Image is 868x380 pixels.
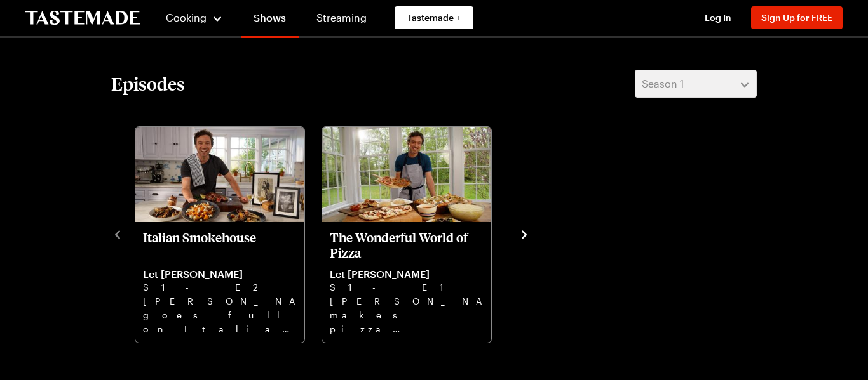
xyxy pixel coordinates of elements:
button: navigate to previous item [111,226,124,241]
span: Sign Up for FREE [761,12,832,23]
img: Italian Smokehouse [135,127,304,222]
span: Season 1 [642,76,684,91]
a: Tastemade + [395,6,473,29]
div: 1 / 2 [134,123,321,344]
button: Sign Up for FREE [751,6,843,29]
div: The Wonderful World of Pizza [322,127,491,343]
span: Tastemade + [407,11,461,24]
a: Italian Smokehouse [143,230,297,335]
p: [PERSON_NAME] makes pizza magic with two doughs, from Grilled Pizza to Grandma slices to honey-dr... [330,294,484,335]
img: The Wonderful World of Pizza [322,127,491,222]
p: S1 - E2 [143,280,297,294]
p: Let [PERSON_NAME] [330,268,484,280]
a: To Tastemade Home Page [25,11,140,25]
button: navigate to next item [518,226,531,241]
button: Log In [693,11,743,24]
div: Italian Smokehouse [135,127,304,343]
p: Let [PERSON_NAME] [143,268,297,280]
button: Cooking [165,3,223,33]
button: Season 1 [635,70,757,98]
p: Italian Smokehouse [143,230,297,260]
span: Cooking [166,11,207,23]
span: Log In [705,12,731,23]
p: [PERSON_NAME] goes full on Italian steakhouse with Treviso salad, ice cold martinis, and Bistecca... [143,294,297,335]
p: The Wonderful World of Pizza [330,230,484,260]
h2: Episodes [111,72,185,95]
a: Shows [241,3,299,38]
a: The Wonderful World of Pizza [330,230,484,335]
div: 2 / 2 [321,123,508,344]
p: S1 - E1 [330,280,484,294]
